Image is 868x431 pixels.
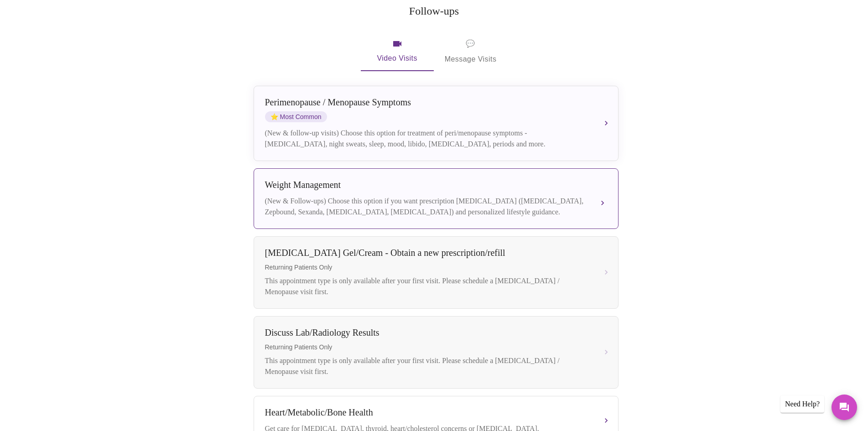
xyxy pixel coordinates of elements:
[265,97,589,108] div: Perimenopause / Menopause Symptoms
[265,180,589,190] div: Weight Management
[265,248,589,258] div: [MEDICAL_DATA] Gel/Cream - Obtain a new prescription/refill
[265,407,589,418] div: Heart/Metabolic/Bone Health
[265,111,327,122] span: Most Common
[265,355,589,377] div: This appointment type is only available after your first visit. Please schedule a [MEDICAL_DATA] ...
[265,327,589,338] div: Discuss Lab/Radiology Results
[254,236,619,309] button: [MEDICAL_DATA] Gel/Cream - Obtain a new prescription/refillReturning Patients OnlyThis appointmen...
[265,264,589,271] span: Returning Patients Only
[265,343,589,351] span: Returning Patients Only
[780,395,824,413] div: Need Help?
[832,395,857,420] button: Messages
[254,316,619,389] button: Discuss Lab/Radiology ResultsReturning Patients OnlyThis appointment type is only available after...
[265,275,589,297] div: This appointment type is only available after your first visit. Please schedule a [MEDICAL_DATA] ...
[252,5,617,17] h2: Follow-ups
[254,86,619,161] button: Perimenopause / Menopause SymptomsstarMost Common(New & follow-up visits) Choose this option for ...
[270,113,278,120] span: star
[445,37,497,66] span: Message Visits
[372,38,423,65] span: Video Visits
[265,196,589,218] div: (New & Follow-ups) Choose this option if you want prescription [MEDICAL_DATA] ([MEDICAL_DATA], Ze...
[265,128,589,150] div: (New & follow-up visits) Choose this option for treatment of peri/menopause symptoms - [MEDICAL_D...
[466,37,475,50] span: message
[254,168,619,229] button: Weight Management(New & Follow-ups) Choose this option if you want prescription [MEDICAL_DATA] ([...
